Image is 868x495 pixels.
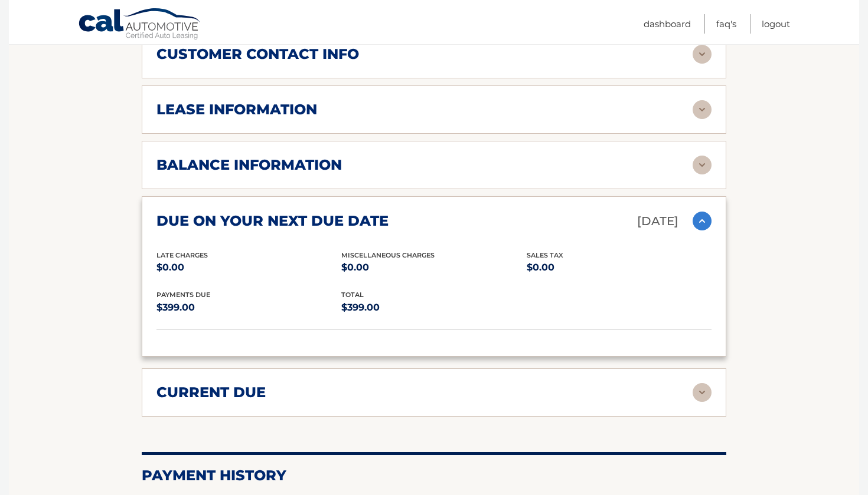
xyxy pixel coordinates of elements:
[527,259,712,276] p: $0.00
[637,211,678,232] p: [DATE]
[341,291,364,299] span: total
[156,384,266,401] h2: current due
[156,212,389,230] h2: due on your next due date
[341,299,526,316] p: $399.00
[693,383,712,402] img: accordion-rest.svg
[78,8,202,42] a: Cal Automotive
[156,259,341,276] p: $0.00
[341,259,526,276] p: $0.00
[693,212,712,230] img: accordion-active.svg
[156,299,341,316] p: $399.00
[693,156,712,174] img: accordion-rest.svg
[716,14,736,34] a: FAQ's
[156,101,317,118] h2: lease information
[644,14,691,34] a: Dashboard
[341,251,435,259] span: Miscellaneous Charges
[156,291,210,299] span: Payments Due
[156,45,359,63] h2: customer contact info
[762,14,790,34] a: Logout
[527,251,563,259] span: Sales Tax
[156,251,208,259] span: Late Charges
[142,467,726,484] h2: Payment History
[693,100,712,119] img: accordion-rest.svg
[693,45,712,64] img: accordion-rest.svg
[156,156,342,174] h2: balance information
